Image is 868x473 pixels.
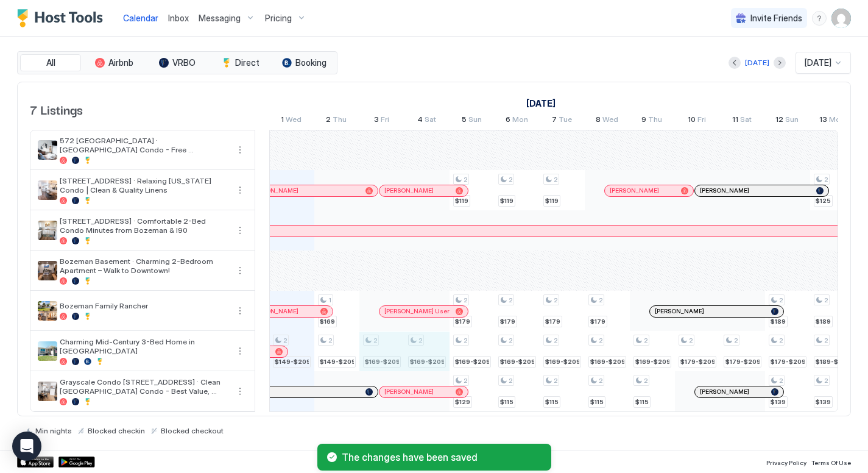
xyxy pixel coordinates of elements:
button: Airbnb [83,54,144,71]
span: $179-$209 [771,358,805,366]
span: $179 [590,318,605,325]
span: Tue [559,115,572,127]
div: listing image [38,180,57,200]
a: October 1, 2025 [523,94,559,112]
span: [PERSON_NAME] [249,307,298,315]
button: More options [233,384,247,399]
span: Min nights [35,426,72,435]
span: 2 [509,336,512,344]
span: 7 [552,115,557,127]
span: [STREET_ADDRESS] · Comfortable 2-Bed Condo Minutes from Bozeman & I90 [60,216,228,235]
span: Bozeman Basement · Charming 2-Bedroom Apartment – Walk to Downtown! [60,257,228,275]
span: 6 [506,115,510,127]
span: Thu [333,115,347,127]
a: October 11, 2025 [729,112,755,130]
a: October 8, 2025 [593,112,621,130]
div: menu [233,183,247,197]
div: listing image [38,301,57,321]
span: $169-$209 [635,358,669,366]
span: [PERSON_NAME] [700,187,749,194]
span: $179 [500,318,515,325]
span: Wed [286,115,302,127]
span: Mon [512,115,528,127]
span: $115 [500,398,513,406]
span: $149-$209 [320,358,354,366]
span: 2 [554,176,557,183]
a: October 1, 2025 [278,112,305,130]
span: $115 [635,398,649,406]
a: October 5, 2025 [459,112,485,130]
span: 2 [554,336,557,344]
div: Open Intercom Messenger [12,432,41,461]
span: $169-$209 [590,358,624,366]
span: 2 [824,377,828,385]
span: 4 [417,115,423,127]
span: Calendar [123,13,158,23]
a: October 4, 2025 [414,112,439,130]
span: $179-$209 [680,358,715,366]
span: Pricing [265,13,292,24]
span: 2 [283,336,287,344]
span: 2 [509,176,512,183]
span: 2 [734,336,738,344]
span: [PERSON_NAME] User [384,307,450,315]
a: October 9, 2025 [638,112,665,130]
span: 2 [824,336,828,344]
span: 1 [328,296,331,304]
span: $139 [771,398,786,406]
button: Direct [210,54,271,71]
span: Fri [381,115,389,127]
button: More options [233,183,247,197]
button: More options [233,304,247,318]
button: More options [233,143,247,157]
span: 7 Listings [30,100,83,118]
span: 2 [509,296,512,304]
span: 2 [464,377,467,385]
span: Sat [740,115,752,127]
span: 1 [281,115,284,127]
div: User profile [831,9,851,28]
span: $119 [455,197,468,205]
span: Sun [785,115,799,127]
a: Host Tools Logo [17,9,108,27]
div: menu [233,143,247,157]
span: [PERSON_NAME] [249,187,298,194]
span: 9 [641,115,646,127]
span: Charming Mid-Century 3-Bed Home in [GEOGRAPHIC_DATA] [60,337,228,355]
span: VRBO [172,57,196,68]
span: $119 [500,197,513,205]
a: October 7, 2025 [549,112,575,130]
span: 2 [554,296,557,304]
div: listing image [38,221,57,240]
span: 2 [689,336,693,344]
button: All [20,54,81,71]
span: $169-$209 [455,358,489,366]
button: [DATE] [743,55,771,70]
span: Thu [648,115,662,127]
span: 2 [554,377,557,385]
span: $129 [455,398,470,406]
a: October 2, 2025 [323,112,350,130]
span: 2 [644,377,647,385]
span: Blocked checkout [161,426,224,435]
span: $119 [545,197,559,205]
span: 2 [464,176,467,183]
span: Wed [602,115,618,127]
div: listing image [38,140,57,160]
span: $115 [545,398,559,406]
span: [DATE] [805,57,831,68]
span: 2 [599,296,602,304]
button: Booking [273,54,334,71]
span: $179 [455,318,470,325]
span: [PERSON_NAME] [384,388,434,396]
span: 2 [824,296,828,304]
span: Messaging [199,13,241,24]
button: More options [233,263,247,278]
div: menu [233,304,247,318]
span: 572 [GEOGRAPHIC_DATA] · [GEOGRAPHIC_DATA] Condo - Free Laundry/Central Location [60,136,228,154]
div: menu [233,384,247,399]
span: Grayscale Condo [STREET_ADDRESS] · Clean [GEOGRAPHIC_DATA] Condo - Best Value, Great Sleep [60,377,228,396]
a: October 12, 2025 [772,112,802,130]
span: 2 [509,377,512,385]
div: listing image [38,261,57,280]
